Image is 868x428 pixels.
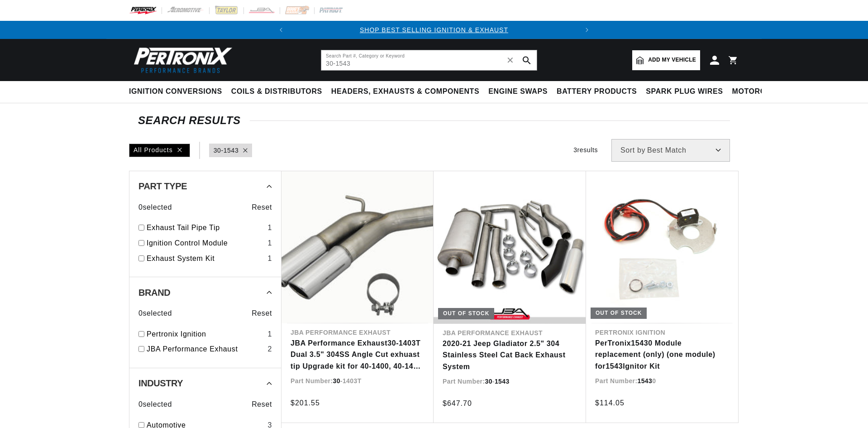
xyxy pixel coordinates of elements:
span: 0 selected [138,399,172,410]
div: 1 [267,328,272,340]
span: 0 selected [138,308,172,319]
a: Exhaust System Kit [147,253,264,264]
a: Ignition Control Module [147,237,264,249]
summary: Battery Products [552,81,641,102]
img: Pertronix [129,44,233,76]
summary: Engine Swaps [484,81,552,102]
span: Brand [138,288,170,297]
span: Industry [138,379,183,388]
summary: Coils & Distributors [227,81,327,102]
summary: Spark Plug Wires [641,81,727,102]
span: 0 selected [138,202,172,213]
a: Pertronix Ignition [147,328,264,340]
div: 2 [267,343,272,355]
select: Sort by [611,139,730,162]
span: Motorcycle [732,87,786,96]
button: Translation missing: en.sections.announcements.previous_announcement [272,21,290,39]
div: Announcement [290,25,578,35]
input: Search Part #, Category or Keyword [321,50,537,70]
span: Headers, Exhausts & Components [331,87,479,96]
span: Reset [252,202,272,213]
a: JBA Performance Exhaust30-1403T Dual 3.5" 304SS Angle Cut exhuast tip Upgrade kit for 40-1400, 40... [291,337,424,372]
a: 2020-21 Jeep Gladiator 2.5" 304 Stainless Steel Cat Back Exhaust System [443,338,577,373]
summary: Headers, Exhausts & Components [327,81,484,102]
a: PerTronix15430 Module replacement (only) (one module) for1543Ignitor Kit [595,337,729,372]
a: Exhaust Tail Pipe Tip [147,222,264,234]
div: 1 [267,222,272,234]
span: Add my vehicle [648,56,696,64]
span: Engine Swaps [488,87,548,96]
span: Spark Plug Wires [646,87,723,96]
a: JBA Performance Exhaust [147,343,264,355]
span: Reset [252,399,272,410]
div: 1 [267,237,272,249]
span: 3 results [573,146,598,154]
span: Ignition Conversions [129,87,222,96]
span: Sort by [620,147,645,154]
div: 1 [267,253,272,264]
summary: Motorcycle [728,81,791,102]
a: SHOP BEST SELLING IGNITION & EXHAUST [360,26,508,34]
span: Coils & Distributors [231,87,322,96]
span: Part Type [138,182,187,191]
a: Add my vehicle [632,50,700,70]
a: 30-1543 [214,145,239,155]
summary: Ignition Conversions [129,81,227,102]
span: Reset [252,308,272,319]
div: 1 of 2 [290,25,578,35]
button: Translation missing: en.sections.announcements.next_announcement [578,21,596,39]
span: Battery Products [557,87,637,96]
button: search button [517,50,537,70]
slideshow-component: Translation missing: en.sections.announcements.announcement_bar [106,21,762,39]
div: All Products [129,144,190,157]
div: SEARCH RESULTS [138,116,730,125]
